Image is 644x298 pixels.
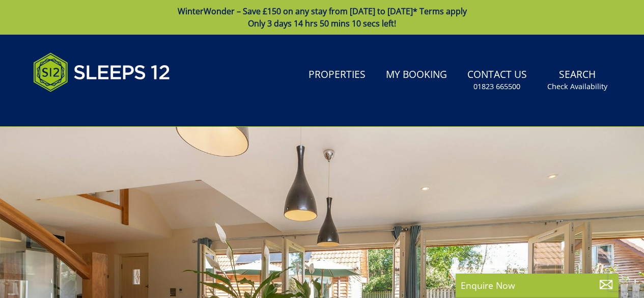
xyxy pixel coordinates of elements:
span: Only 3 days 14 hrs 50 mins 10 secs left! [248,18,396,29]
a: Properties [304,64,370,87]
img: Sleeps 12 [33,47,171,98]
a: SearchCheck Availability [543,64,611,97]
small: 01823 665500 [473,82,520,92]
iframe: Customer reviews powered by Trustpilot [28,104,135,113]
a: Contact Us01823 665500 [463,64,531,97]
a: My Booking [382,64,451,87]
small: Check Availability [547,82,607,92]
p: Enquire Now [461,279,613,292]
